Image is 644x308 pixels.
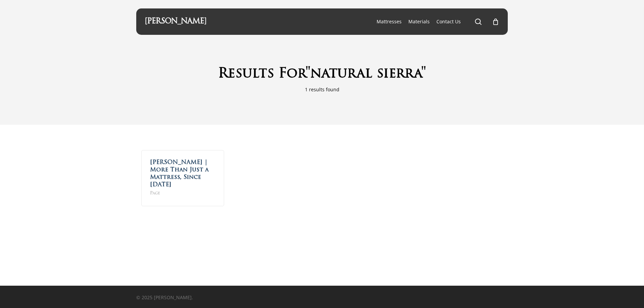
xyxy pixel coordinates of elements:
[150,160,209,188] a: [PERSON_NAME] | More Than Just a Mattress, Since [DATE]
[136,294,287,301] p: © 2025 [PERSON_NAME].
[408,18,430,25] a: Materials
[436,18,461,25] a: Contact Us
[492,18,499,25] a: Cart
[145,18,207,25] a: [PERSON_NAME]
[377,18,402,25] a: Mattresses
[305,86,339,93] span: 1 results found
[373,8,499,35] nav: Main Menu
[150,190,215,197] span: Page
[136,66,508,82] h1: Results For
[306,67,426,81] span: "natural sierra"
